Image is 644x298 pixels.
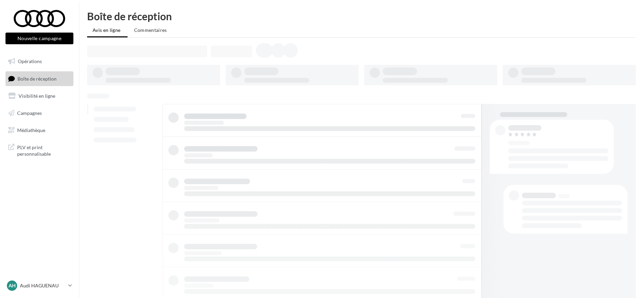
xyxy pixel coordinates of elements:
span: Opérations [18,58,42,64]
span: AH [9,282,16,289]
span: Campagnes [17,110,42,116]
a: Visibilité en ligne [4,89,75,103]
a: Médiathèque [4,123,75,138]
span: Médiathèque [17,127,45,133]
a: Boîte de réception [4,71,75,86]
a: PLV et print personnalisable [4,140,75,160]
p: Audi HAGUENAU [20,282,65,289]
div: Boîte de réception [87,11,636,21]
span: Visibilité en ligne [19,93,55,99]
span: Boîte de réception [17,75,57,81]
span: Commentaires [134,27,167,33]
a: AH Audi HAGUENAU [5,279,73,292]
button: Nouvelle campagne [5,33,73,44]
a: Campagnes [4,106,75,120]
span: PLV et print personnalisable [17,143,71,157]
a: Opérations [4,54,75,69]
